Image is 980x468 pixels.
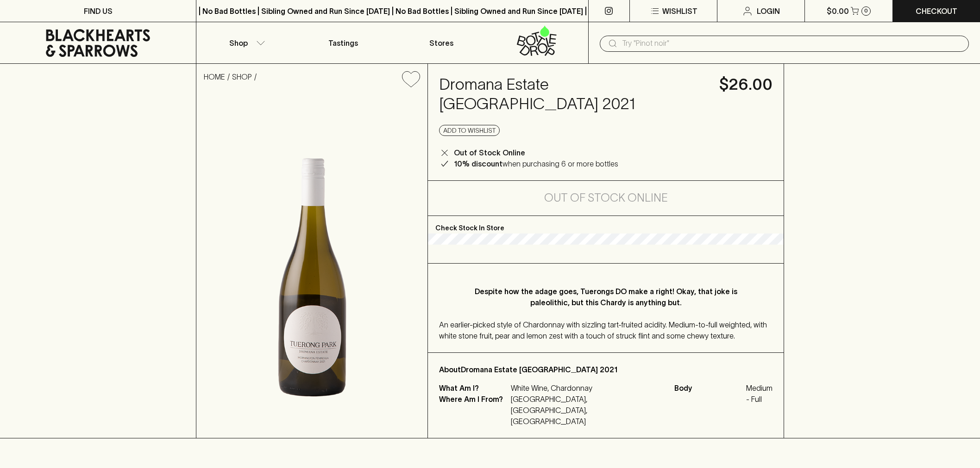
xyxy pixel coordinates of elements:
p: Out of Stock Online [454,147,525,158]
p: Where Am I From? [439,394,509,427]
a: Stores [392,22,490,63]
p: Checkout [916,6,957,17]
button: Shop [196,22,294,63]
button: Add to wishlist [439,125,500,136]
p: 0 [864,8,868,13]
p: Stores [429,37,453,49]
input: Try "Pinot noir" [622,36,961,51]
p: What Am I? [439,382,509,394]
p: About Dromana Estate [GEOGRAPHIC_DATA] 2021 [439,364,773,375]
h4: $26.00 [719,75,773,94]
img: 28059.png [196,95,427,438]
h4: Dromana Estate [GEOGRAPHIC_DATA] 2021 [439,75,708,114]
p: when purchasing 6 or more bottles [454,158,618,169]
p: Login [757,6,780,17]
span: An earlier-picked style of Chardonnay with sizzling tart-fruited acidity. Medium-to-full weighted... [439,320,767,340]
p: Shop [229,37,248,49]
p: Despite how the adage goes, Tuerongs DO make a right! Okay, that joke is paleolithic, but this Ch... [458,286,754,308]
p: $0.00 [827,6,849,17]
h5: Out of Stock Online [544,191,668,205]
p: Check Stock In Store [428,216,784,234]
p: Wishlist [662,6,697,17]
p: [GEOGRAPHIC_DATA], [GEOGRAPHIC_DATA], [GEOGRAPHIC_DATA] [511,394,663,427]
button: Add to wishlist [398,68,424,91]
a: SHOP [232,73,252,81]
p: White Wine, Chardonnay [511,382,663,394]
span: Body [674,382,744,405]
p: FIND US [84,6,113,17]
a: HOME [204,73,225,81]
a: Tastings [295,22,392,63]
b: 10% discount [454,160,503,168]
p: Tastings [328,37,358,49]
span: Medium - Full [746,382,773,405]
